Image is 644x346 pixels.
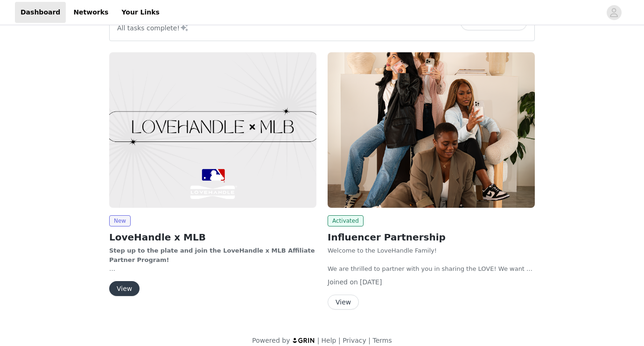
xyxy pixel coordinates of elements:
[109,230,316,244] h2: LoveHandle x MLB
[372,337,392,344] a: Terms
[328,215,364,226] span: Activated
[328,264,535,274] p: We are thrilled to partner with you in sharing the LOVE! We want to support you in any way possib...
[15,2,66,23] a: Dashboard
[609,5,618,20] div: avatar
[117,22,189,33] p: All tasks complete!
[328,230,535,244] h2: Influencer Partnership
[109,247,315,263] strong: Step up to the plate and join the LoveHandle x MLB Affiliate Partner Program!
[328,278,358,286] span: Joined on
[109,281,140,296] button: View
[328,52,535,208] img: LoveHandle
[360,278,382,286] span: [DATE]
[109,52,316,208] img: LoveHandle
[322,337,336,344] a: Help
[116,2,165,23] a: Your Links
[292,337,315,343] img: logo
[328,246,535,255] p: Welcome to the LoveHandle Family!
[68,2,114,23] a: Networks
[368,337,371,344] span: |
[252,337,290,344] span: Powered by
[338,337,341,344] span: |
[343,337,366,344] a: Privacy
[109,285,140,292] a: View
[328,295,359,310] button: View
[328,299,359,306] a: View
[109,215,131,226] span: New
[317,337,320,344] span: |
